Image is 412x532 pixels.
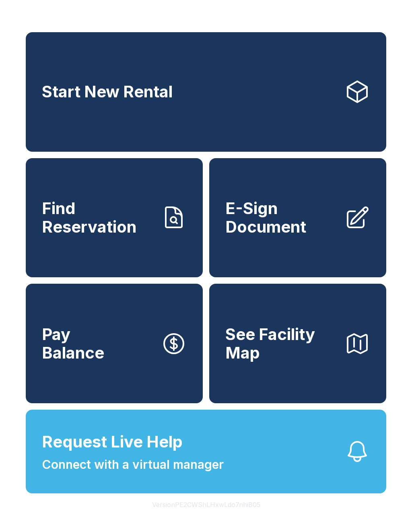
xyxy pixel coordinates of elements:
[26,158,203,278] a: Find Reservation
[26,410,386,493] button: Request Live HelpConnect with a virtual manager
[26,32,386,152] a: Start New Rental
[26,284,203,403] a: PayBalance
[209,284,386,403] button: See Facility Map
[146,493,267,516] button: VersionPE2CWShLHxwLdo7nhiB05
[209,158,386,278] a: E-Sign Document
[42,430,183,454] span: Request Live Help
[225,325,338,362] span: See Facility Map
[225,199,338,236] span: E-Sign Document
[42,199,154,236] span: Find Reservation
[42,82,173,101] span: Start New Rental
[42,325,104,362] span: Pay Balance
[42,456,224,474] span: Connect with a virtual manager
